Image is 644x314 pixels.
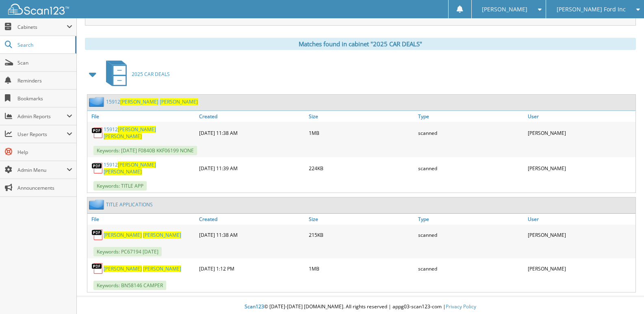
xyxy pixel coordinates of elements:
[17,149,72,156] span: Help
[104,232,142,238] span: [PERSON_NAME]
[307,111,416,122] a: Size
[526,111,635,122] a: User
[106,201,153,208] a: TITLE APPLICATIONS
[245,303,264,310] span: Scan123
[118,126,156,133] span: [PERSON_NAME]
[160,98,198,105] span: [PERSON_NAME]
[416,214,526,225] a: Type
[17,95,72,102] span: Bookmarks
[17,113,67,120] span: Admin Reports
[104,265,142,272] span: [PERSON_NAME]
[104,133,142,140] span: [PERSON_NAME]
[91,262,104,275] img: PDF.png
[93,281,166,290] span: Keywords: BN58146 CAMPER
[307,260,416,277] div: 1MB
[132,71,170,78] span: 2025 CAR DEALS
[526,260,635,277] div: [PERSON_NAME]
[17,167,67,173] span: Admin Menu
[416,111,526,122] a: Type
[17,77,72,84] span: Reminders
[91,162,104,174] img: PDF.png
[104,265,181,272] a: [PERSON_NAME] [PERSON_NAME]
[526,214,635,225] a: User
[106,98,198,105] a: 15912[PERSON_NAME] [PERSON_NAME]
[17,41,71,48] span: Search
[17,131,67,138] span: User Reports
[197,111,307,122] a: Created
[17,184,72,191] span: Announcements
[91,229,104,241] img: PDF.png
[446,303,476,310] a: Privacy Policy
[104,161,195,175] a: 15912[PERSON_NAME] [PERSON_NAME]
[197,159,307,177] div: [DATE] 11:39 AM
[93,146,197,155] span: Keywords: [DATE] F0840B KKF06199 NONE
[307,159,416,177] div: 224KB
[307,124,416,142] div: 1MB
[89,199,106,210] img: folder2.png
[93,181,147,191] span: Keywords: TITLE APP
[416,159,526,177] div: scanned
[91,127,104,139] img: PDF.png
[557,7,626,12] span: [PERSON_NAME] Ford Inc
[197,124,307,142] div: [DATE] 11:38 AM
[197,260,307,277] div: [DATE] 1:12 PM
[17,59,72,66] span: Scan
[143,265,181,272] span: [PERSON_NAME]
[307,214,416,225] a: Size
[197,227,307,243] div: [DATE] 11:38 AM
[120,98,158,105] span: [PERSON_NAME]
[526,159,635,177] div: [PERSON_NAME]
[17,24,67,30] span: Cabinets
[482,7,527,12] span: [PERSON_NAME]
[197,214,307,225] a: Created
[104,126,195,140] a: 15912[PERSON_NAME] [PERSON_NAME]
[85,38,636,50] div: Matches found in cabinet "2025 CAR DEALS"
[416,124,526,142] div: scanned
[416,227,526,243] div: scanned
[104,232,181,238] a: [PERSON_NAME] [PERSON_NAME]
[143,232,181,238] span: [PERSON_NAME]
[93,247,162,256] span: Keywords: PC67194 [DATE]
[8,4,69,15] img: scan123-logo-white.svg
[87,214,197,225] a: File
[526,124,635,142] div: [PERSON_NAME]
[87,111,197,122] a: File
[416,260,526,277] div: scanned
[603,275,644,314] iframe: Chat Widget
[307,227,416,243] div: 215KB
[526,227,635,243] div: [PERSON_NAME]
[89,97,106,107] img: folder2.png
[101,58,170,90] a: 2025 CAR DEALS
[104,168,142,175] span: [PERSON_NAME]
[118,161,156,168] span: [PERSON_NAME]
